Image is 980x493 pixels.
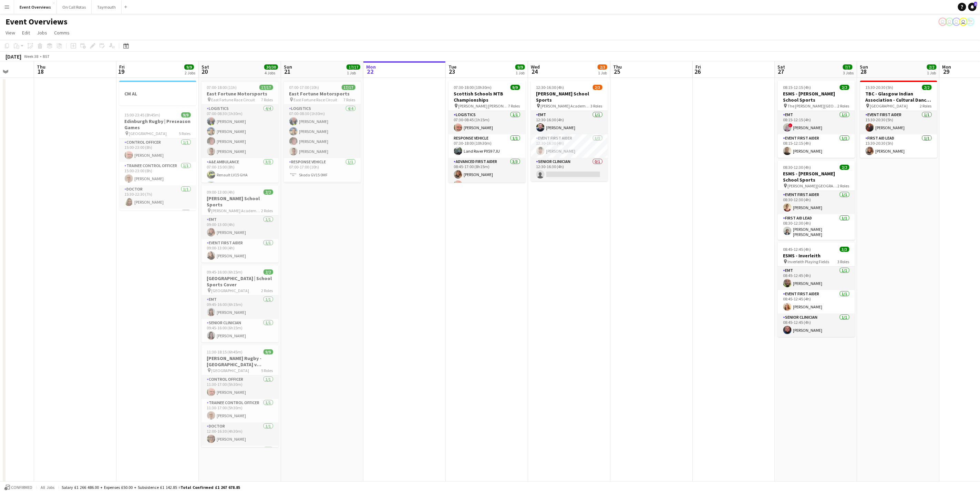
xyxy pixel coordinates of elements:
[284,81,361,183] div: 07:00-17:00 (10h)17/17East Fortune Motorsports East Fortune Race Circuit7 RolesLogistics4/407:00-...
[593,85,602,90] span: 2/3
[541,103,591,109] span: [PERSON_NAME] Academy Playing Fields
[264,64,278,70] span: 30/30
[202,345,279,447] div: 11:30-18:15 (6h45m)9/9[PERSON_NAME] Rugby - [GEOGRAPHIC_DATA] v [GEOGRAPHIC_DATA][PERSON_NAME] - ...
[347,70,360,75] div: 1 Job
[34,28,50,37] a: Jobs
[448,91,526,103] h3: Scottish Schools MTB Championships
[458,103,508,109] span: [PERSON_NAME] [PERSON_NAME]
[788,123,793,127] span: !
[202,422,279,446] app-card-role: Doctor1/112:00-16:30 (4h30m)[PERSON_NAME]
[207,269,243,275] span: 09:45-16:00 (6h15m)
[6,30,15,36] span: View
[860,81,937,158] app-job-card: 15:30-20:30 (5h)2/2TBC - Glasgow Indian Association - Cultural Dance Event [GEOGRAPHIC_DATA]2 Rol...
[185,70,195,75] div: 2 Jobs
[202,64,209,70] span: Sat
[966,18,974,26] app-user-avatar: Operations Manager
[284,158,361,182] app-card-role: Response Vehicle1/107:00-17:00 (10h)Skoda GV15 0MF
[870,103,908,109] span: [GEOGRAPHIC_DATA]
[927,70,936,75] div: 1 Job
[531,81,608,181] app-job-card: 12:30-16:30 (4h)2/3[PERSON_NAME] School Sports [PERSON_NAME] Academy Playing Fields3 RolesEMT1/11...
[11,485,32,490] span: Confirmed
[19,28,33,37] a: Edit
[778,91,855,103] h3: ESMS - [PERSON_NAME] School Sports
[212,208,261,213] span: [PERSON_NAME] Academy Playing Fields
[6,53,21,60] div: [DATE]
[207,349,243,355] span: 11:30-18:15 (6h45m)
[284,91,361,97] h3: East Fortune Motorsports
[777,68,785,75] span: 27
[788,259,829,264] span: Inverleith Playing Fields
[778,161,855,240] div: 08:30-12:30 (4h)2/2ESMS - [PERSON_NAME] School Sports [PERSON_NAME][GEOGRAPHIC_DATA]2 RolesEvent ...
[265,70,278,75] div: 4 Jobs
[22,30,30,36] span: Edit
[347,64,360,70] span: 17/17
[261,368,273,373] span: 5 Roles
[264,189,273,195] span: 2/2
[952,18,961,26] app-user-avatar: Operations Team
[23,54,40,59] span: Week 38
[202,195,279,208] h3: [PERSON_NAME] School Sports
[778,111,855,134] app-card-role: EMT1/108:15-12:15 (4h)![PERSON_NAME]
[447,68,456,75] span: 23
[778,191,855,214] app-card-role: Event First Aider1/108:30-12:30 (4h)[PERSON_NAME]
[202,185,279,263] div: 09:00-13:00 (4h)2/2[PERSON_NAME] School Sports [PERSON_NAME] Academy Playing Fields2 RolesEMT1/10...
[838,103,849,109] span: 2 Roles
[783,165,811,170] span: 08:30-12:30 (4h)
[39,485,56,490] span: All jobs
[119,81,196,105] app-job-card: CM AL
[778,243,855,337] app-job-card: 08:45-12:45 (4h)3/3ESMS - Inverleith Inverleith Playing Fields3 RolesEMT1/108:45-12:45 (4h)[PERSO...
[778,290,855,314] app-card-role: Event First Aider1/108:45-12:45 (4h)[PERSON_NAME]
[129,131,167,136] span: [GEOGRAPHIC_DATA]
[598,64,607,70] span: 2/3
[202,239,279,263] app-card-role: Event First Aider1/109:00-13:00 (4h)[PERSON_NAME]
[448,134,526,158] app-card-role: Response Vehicle1/107:30-18:00 (10h30m)Land Rover PX59 7JU
[62,485,240,490] div: Salary £1 266 486.00 + Expenses £50.00 + Subsistence £1 142.85 =
[36,68,45,75] span: 18
[448,111,526,134] app-card-role: Logistics1/107:30-08:45 (1h15m)[PERSON_NAME]
[859,68,868,75] span: 28
[119,118,196,131] h3: Edinburgh Rugby | Preseason Games
[778,214,855,240] app-card-role: First Aid Lead1/108:30-12:30 (4h)[PERSON_NAME] [PERSON_NAME]
[57,0,92,14] button: On Call Rotas
[860,91,937,103] h3: TBC - Glasgow Indian Association - Cultural Dance Event
[778,81,855,158] app-job-card: 08:15-12:15 (4h)2/2ESMS - [PERSON_NAME] School Sports The [PERSON_NAME][GEOGRAPHIC_DATA]2 RolesEM...
[119,108,196,210] app-job-card: 15:00-23:45 (8h45m)9/9Edinburgh Rugby | Preseason Games [GEOGRAPHIC_DATA]5 RolesControl Officer1/...
[531,134,608,158] app-card-role: Event First Aider1/112:30-16:30 (4h)[PERSON_NAME]
[54,30,70,36] span: Comms
[927,64,937,70] span: 2/2
[840,247,849,252] span: 3/3
[259,85,273,90] span: 17/17
[119,138,196,162] app-card-role: Control Officer1/115:00-23:00 (8h)[PERSON_NAME]
[202,216,279,239] app-card-role: EMT1/109:00-13:00 (4h)[PERSON_NAME]
[942,64,951,70] span: Mon
[3,484,33,491] button: Confirmed
[866,85,894,90] span: 15:30-20:30 (5h)
[838,183,849,188] span: 2 Roles
[6,17,68,27] h1: Event Overviews
[261,288,273,293] span: 2 Roles
[37,30,47,36] span: Jobs
[14,0,57,14] button: Event Overviews
[92,0,122,14] button: Taymouth
[344,97,355,102] span: 7 Roles
[448,81,526,183] app-job-card: 07:30-18:00 (10h30m)9/9Scottish Schools MTB Championships [PERSON_NAME] [PERSON_NAME]7 RolesLogis...
[51,28,72,37] a: Comms
[202,296,279,319] app-card-role: EMT1/109:45-16:00 (6h15m)[PERSON_NAME]
[778,253,855,259] h3: ESMS - Inverleith
[448,158,526,201] app-card-role: Advanced First Aider3/308:45-17:00 (8h15m)[PERSON_NAME][PERSON_NAME]
[202,81,279,183] div: 07:00-18:00 (11h)17/17East Fortune Motorsports East Fortune Race Circuit7 RolesLogistics4/407:00-...
[968,3,977,11] a: 1
[840,165,849,170] span: 2/2
[119,209,196,264] app-card-role: Event First Aider4/4
[843,70,854,75] div: 3 Jobs
[788,183,838,188] span: [PERSON_NAME][GEOGRAPHIC_DATA]
[510,85,520,90] span: 9/9
[3,28,18,37] a: View
[207,189,235,195] span: 09:00-13:00 (4h)
[448,64,456,70] span: Tue
[536,85,564,90] span: 12:30-16:30 (4h)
